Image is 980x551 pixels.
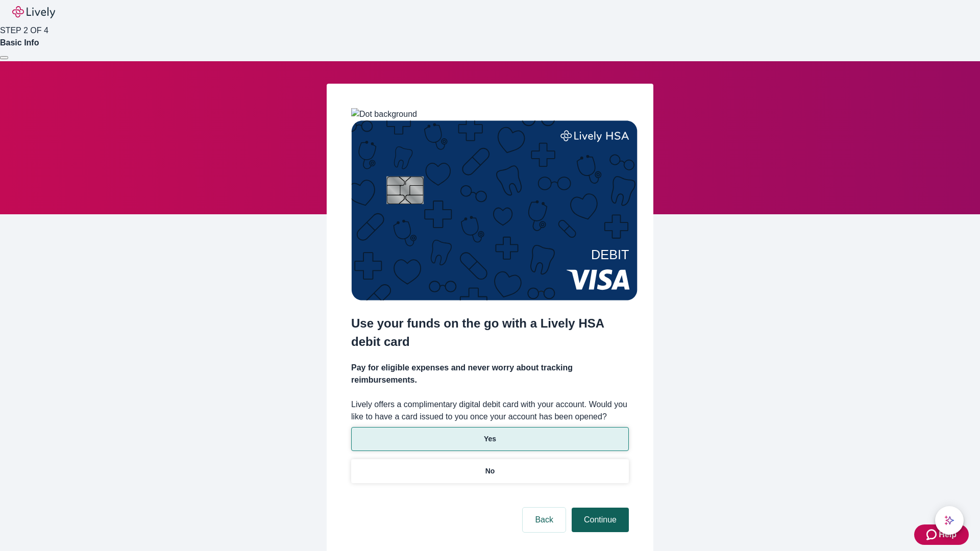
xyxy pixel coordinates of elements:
p: Yes [484,434,496,444]
button: Continue [572,508,629,532]
span: Help [939,529,957,541]
button: Back [523,508,566,532]
label: Lively offers a complimentary digital debit card with your account. Would you like to have a card... [351,398,629,423]
button: No [351,459,629,483]
svg: Lively AI Assistant [944,515,954,525]
img: Debit card [351,120,638,300]
p: No [485,466,495,477]
h2: Use your funds on the go with a Lively HSA debit card [351,314,629,351]
button: chat [935,506,964,535]
button: Yes [351,427,629,451]
h4: Pay for eligible expenses and never worry about tracking reimbursements. [351,362,629,386]
img: Dot background [351,108,417,120]
button: Zendesk support iconHelp [914,524,969,545]
svg: Zendesk support icon [926,529,939,541]
img: Lively [12,6,55,18]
